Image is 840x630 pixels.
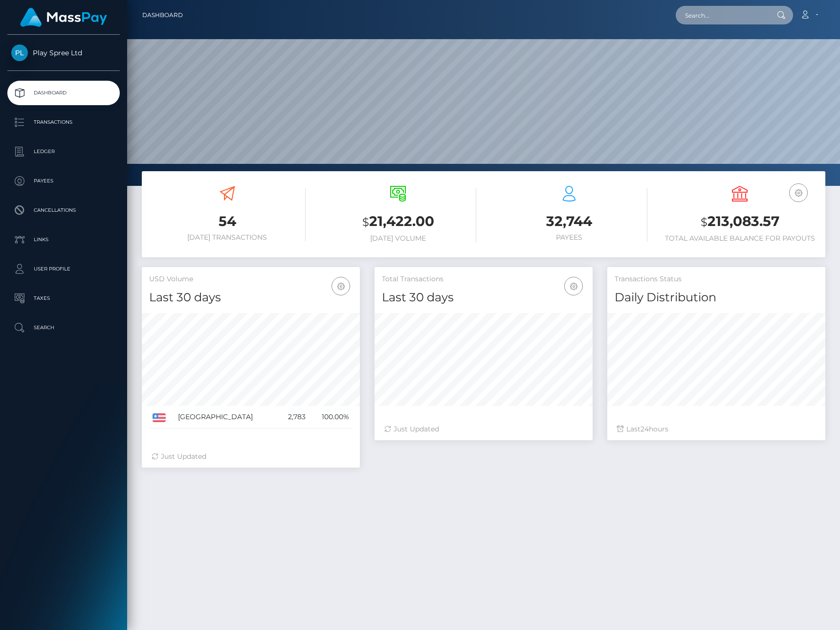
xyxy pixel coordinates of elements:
[11,86,116,100] p: Dashboard
[701,215,707,229] small: $
[382,274,585,284] h5: Total Transactions
[175,406,278,428] td: [GEOGRAPHIC_DATA]
[278,406,309,428] td: 2,783
[7,257,120,281] a: User Profile
[7,110,120,135] a: Transactions
[7,139,120,164] a: Ledger
[384,424,583,434] div: Just Updated
[320,234,477,243] h6: [DATE] Volume
[11,144,116,159] p: Ledger
[320,212,477,232] h3: 21,422.00
[615,274,818,284] h5: Transactions Status
[491,212,647,231] h3: 32,744
[152,451,350,462] div: Just Updated
[11,320,116,335] p: Search
[11,45,28,61] img: Play Spree Ltd
[382,289,585,306] h4: Last 30 days
[149,289,353,306] h4: Last 30 days
[617,424,816,434] div: Last hours
[149,212,306,231] h3: 54
[11,174,116,188] p: Payees
[676,6,768,24] input: Search...
[149,233,306,242] h6: [DATE] Transactions
[11,232,116,247] p: Links
[7,81,120,105] a: Dashboard
[11,115,116,130] p: Transactions
[7,198,120,223] a: Cancellations
[7,286,120,311] a: Taxes
[153,413,166,422] img: US.png
[662,234,818,243] h6: Total Available Balance for Payouts
[7,227,120,252] a: Links
[7,315,120,340] a: Search
[309,406,353,428] td: 100.00%
[11,262,116,276] p: User Profile
[11,203,116,218] p: Cancellations
[641,425,649,433] span: 24
[142,5,183,25] a: Dashboard
[491,233,647,242] h6: Payees
[149,274,353,284] h5: USD Volume
[11,291,116,306] p: Taxes
[7,169,120,193] a: Payees
[615,289,818,306] h4: Daily Distribution
[7,48,120,57] span: Play Spree Ltd
[20,8,107,27] img: MassPay Logo
[362,215,369,229] small: $
[662,212,818,232] h3: 213,083.57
